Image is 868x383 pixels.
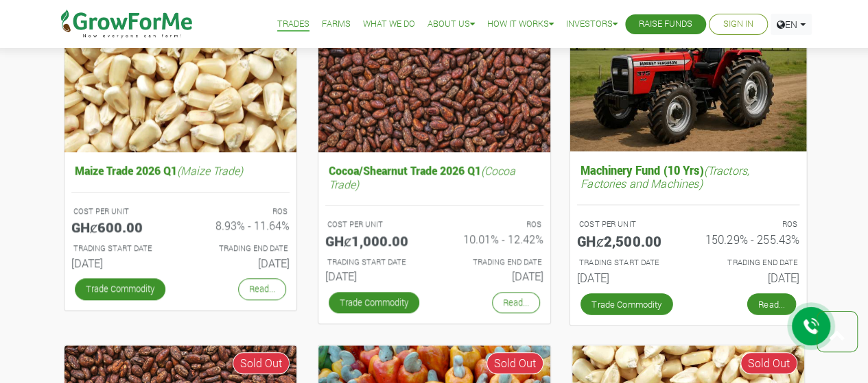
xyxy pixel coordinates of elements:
h6: 8.93% - 11.64% [191,219,290,232]
a: Trade Commodity [75,278,165,299]
p: Estimated Trading End Date [193,243,288,254]
span: Sold Out [486,352,543,374]
h6: [DATE] [191,256,290,269]
p: ROS [701,219,797,230]
p: Estimated Trading Start Date [327,256,422,268]
a: What We Do [363,17,415,32]
a: Trade Commodity [329,292,419,313]
p: Estimated Trading End Date [447,256,541,268]
a: Read... [238,278,286,299]
a: How it Works [487,17,554,32]
a: Read... [747,293,795,315]
a: Trades [277,17,309,32]
a: About Us [427,17,475,32]
span: Sold Out [233,352,290,374]
h6: 150.29% - 255.43% [699,232,799,246]
h6: [DATE] [699,271,799,284]
p: COST PER UNIT [73,206,168,217]
a: Farms [322,17,351,32]
h5: Maize Trade 2026 Q1 [71,160,290,180]
a: Read... [492,292,540,313]
p: ROS [193,206,288,217]
a: Investors [566,17,618,32]
i: (Tractors, Factories and Machines) [580,162,749,190]
h6: 10.01% - 12.42% [445,232,543,245]
p: Estimated Trading End Date [701,257,797,269]
a: Raise Funds [639,17,692,32]
h5: Cocoa/Shearnut Trade 2026 Q1 [325,160,543,193]
h5: GHȼ600.00 [71,219,170,235]
p: COST PER UNIT [578,219,675,230]
a: Sign In [723,17,753,32]
p: Estimated Trading Start Date [73,243,168,254]
h5: Machinery Fund (10 Yrs) [576,160,799,193]
i: (Cocoa Trade) [329,163,515,190]
p: COST PER UNIT [327,219,422,230]
i: (Maize Trade) [177,163,243,177]
span: Sold Out [740,352,797,374]
h5: GHȼ1,000.00 [325,232,424,249]
p: ROS [447,219,541,230]
h5: GHȼ2,500.00 [576,232,677,249]
h6: [DATE] [576,271,677,284]
a: Trade Commodity [580,293,672,315]
a: Machinery Fund (10 Yrs)(Tractors, Factories and Machines) COST PER UNIT GHȼ2,500.00 ROS 150.29% -... [576,160,799,290]
h6: [DATE] [325,269,424,282]
a: Maize Trade 2026 Q1(Maize Trade) COST PER UNIT GHȼ600.00 ROS 8.93% - 11.64% TRADING START DATE [D... [71,160,290,275]
p: Estimated Trading Start Date [578,257,675,269]
h6: [DATE] [71,256,170,269]
a: EN [771,14,812,35]
a: Cocoa/Shearnut Trade 2026 Q1(Cocoa Trade) COST PER UNIT GHȼ1,000.00 ROS 10.01% - 12.42% TRADING S... [325,160,543,288]
h6: [DATE] [445,269,543,282]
